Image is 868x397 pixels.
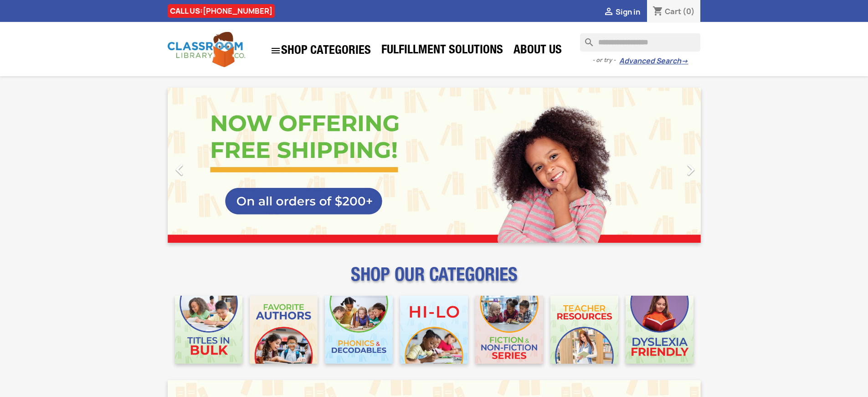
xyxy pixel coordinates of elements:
[580,33,700,52] input: Search
[679,158,702,181] i: 
[168,88,248,243] a: Previous
[270,45,281,56] i: 
[168,272,701,288] p: SHOP OUR CATEGORIES
[652,6,663,17] i: shopping_cart
[616,7,640,17] span: Sign in
[400,296,468,364] img: CLC_HiLo_Mobile.jpg
[665,6,681,16] span: Cart
[603,7,614,18] i: 
[683,6,695,16] span: (0)
[266,41,375,61] a: SHOP CATEGORIES
[325,296,393,364] img: CLC_Phonics_And_Decodables_Mobile.jpg
[168,4,275,18] div: CALL US:
[619,57,688,66] a: Advanced Search→
[203,6,272,16] a: [PHONE_NUMBER]
[603,7,640,17] a:  Sign in
[168,32,245,67] img: Classroom Library Company
[621,88,701,243] a: Next
[168,158,191,181] i: 
[509,42,566,60] a: About Us
[580,33,591,44] i: search
[168,88,701,243] ul: Carousel container
[175,296,243,364] img: CLC_Bulk_Mobile.jpg
[377,42,508,60] a: Fulfillment Solutions
[592,56,619,65] span: - or try -
[250,296,318,364] img: CLC_Favorite_Authors_Mobile.jpg
[626,296,693,364] img: CLC_Dyslexia_Mobile.jpg
[475,296,543,364] img: CLC_Fiction_Nonfiction_Mobile.jpg
[681,57,688,66] span: →
[550,296,618,364] img: CLC_Teacher_Resources_Mobile.jpg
